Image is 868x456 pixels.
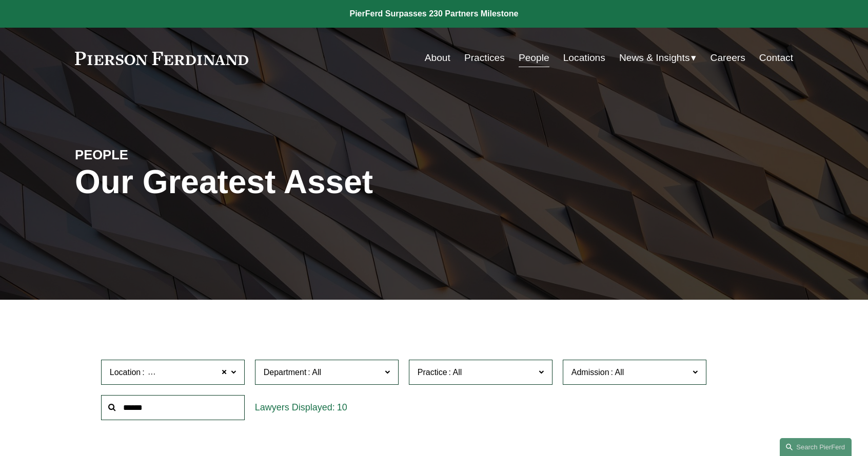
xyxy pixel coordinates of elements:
a: Locations [563,48,605,68]
span: Location [110,368,141,377]
a: Careers [711,48,745,68]
span: 10 [337,402,347,412]
a: Practices [464,48,505,68]
a: Contact [759,48,793,68]
span: [GEOGRAPHIC_DATA] [146,366,232,379]
h1: Our Greatest Asset [75,163,554,201]
h4: PEOPLE [75,147,254,163]
span: Practice [418,368,447,377]
a: People [519,48,549,68]
a: folder dropdown [619,48,697,68]
a: Search this site [780,438,852,456]
span: News & Insights [619,49,690,67]
span: Department [264,368,307,377]
a: About [425,48,450,68]
span: Admission [571,368,609,377]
